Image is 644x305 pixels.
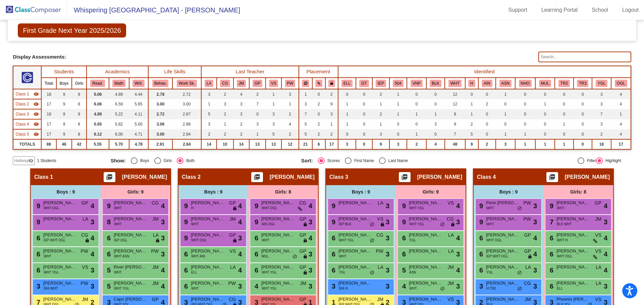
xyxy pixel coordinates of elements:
[356,129,372,139] td: 0
[129,119,148,129] td: 5.00
[515,129,535,139] td: 1
[13,129,41,139] td: Andrea Howell - No Class Name
[611,109,631,119] td: 1
[105,174,113,183] mat-icon: picture_as_pdf
[299,129,312,139] td: 5
[496,109,515,119] td: 1
[535,119,555,129] td: 0
[205,80,213,87] button: LA
[72,78,87,89] th: Girls
[535,109,555,119] td: 0
[233,89,249,99] td: 4
[426,109,445,119] td: 1
[325,109,338,119] td: 3
[596,80,608,87] button: YGL
[496,78,515,89] th: Asian
[592,139,611,149] td: 18
[586,5,613,15] a: School
[325,89,338,99] td: 2
[253,174,261,183] mat-icon: picture_as_pdf
[87,66,148,78] th: Academics
[400,174,409,183] mat-icon: picture_as_pdf
[266,89,281,99] td: 1
[148,66,201,78] th: Life Skills
[389,99,407,109] td: 1
[592,99,611,109] td: 3
[266,99,281,109] td: 1
[515,109,535,119] td: 0
[496,139,515,149] td: 3
[338,129,356,139] td: 0
[393,80,404,87] button: 504
[233,139,249,149] td: 14
[266,109,281,119] td: 3
[356,89,372,99] td: 0
[574,119,592,129] td: 0
[515,99,535,109] td: 0
[338,109,356,119] td: 1
[325,119,338,129] td: 1
[13,54,66,60] span: Display Assessments:
[87,99,109,109] td: 6.06
[109,89,129,99] td: 4.89
[217,99,233,109] td: 3
[338,78,356,89] th: English Language Learner
[148,129,172,139] td: 3.00
[129,89,148,99] td: 4.44
[41,99,56,109] td: 17
[535,78,555,89] th: Multiracial
[72,129,87,139] td: 8
[233,129,249,139] td: 2
[478,119,496,129] td: 0
[615,80,627,87] button: OGL
[478,78,496,89] th: American Indian/Alaskan Native
[356,99,372,109] td: 0
[34,111,39,117] mat-icon: visibility
[129,139,148,149] td: 4.78
[14,158,28,164] span: Hallway
[611,129,631,139] td: 4
[535,139,555,149] td: 1
[266,119,281,129] td: 3
[445,78,465,89] th: White
[407,119,426,129] td: 0
[555,109,573,119] td: 0
[299,119,312,129] td: 5
[148,89,172,99] td: 2.78
[87,119,109,129] td: 5.65
[496,129,515,139] td: 1
[41,119,56,129] td: 17
[34,91,39,97] mat-icon: visibility
[301,157,487,164] mat-radio-group: Select an option
[465,89,478,99] td: 0
[56,119,72,129] td: 9
[574,109,592,119] td: 0
[201,129,217,139] td: 2
[611,78,631,89] th: Older K
[299,139,312,149] td: 21
[356,109,372,119] td: 0
[299,78,312,89] th: Keep away students
[13,89,41,99] td: Ava Cassatta - No Class Name
[407,109,426,119] td: 1
[445,129,465,139] td: 7
[177,80,197,87] button: Work Sk.
[201,109,217,119] td: 5
[249,139,266,149] td: 13
[148,139,172,149] td: 2.91
[426,119,445,129] td: 3
[555,139,573,149] td: 1
[233,78,249,89] th: Jennifer Medina
[574,89,592,99] td: 0
[468,80,475,87] button: H
[465,129,478,139] td: 5
[237,80,246,87] button: JM
[478,129,496,139] td: 0
[249,78,266,89] th: Giovanna Prete
[251,172,263,182] button: Print Students Details
[56,89,72,99] td: 9
[129,129,148,139] td: 4.71
[574,139,592,149] td: 0
[496,99,515,109] td: 0
[445,119,465,129] td: 9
